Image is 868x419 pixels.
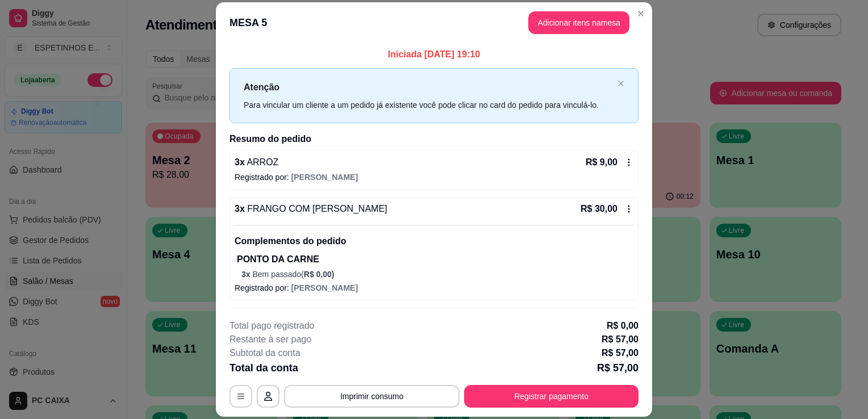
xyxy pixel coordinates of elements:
[241,270,252,279] span: 3 x
[216,2,652,43] header: MESA 5
[235,202,387,216] p: 3 x
[602,333,639,346] p: R$ 57,00
[229,48,639,61] p: Iniciada [DATE] 19:10
[291,283,358,292] span: [PERSON_NAME]
[464,385,639,408] button: Registrar pagamento
[229,319,314,333] p: Total pago registrado
[241,269,633,280] p: Bem passado (
[229,132,639,146] h2: Resumo do pedido
[597,360,639,376] p: R$ 57,00
[284,385,460,408] button: Imprimir consumo
[235,234,633,248] p: Complementos do pedido
[229,360,298,376] p: Total da conta
[244,99,613,111] div: Para vincular um cliente a um pedido já existente você pode clicar no card do pedido para vinculá...
[235,282,633,294] p: Registrado por:
[617,80,624,87] span: close
[617,80,624,87] button: close
[586,156,617,169] p: R$ 9,00
[229,346,301,360] p: Subtotal da conta
[581,202,617,216] p: R$ 30,00
[607,319,639,333] p: R$ 0,00
[235,171,633,183] p: Registrado por:
[602,346,639,360] p: R$ 57,00
[235,156,278,169] p: 3 x
[229,333,311,346] p: Restante à ser pago
[245,157,279,167] span: ARROZ
[528,11,629,34] button: Adicionar itens namesa
[291,173,358,182] span: [PERSON_NAME]
[304,270,335,279] span: R$ 0,00 )
[245,204,387,213] span: FRANGO COM [PERSON_NAME]
[244,80,613,94] p: Atenção
[632,5,650,23] button: Close
[237,253,633,266] p: PONTO DA CARNE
